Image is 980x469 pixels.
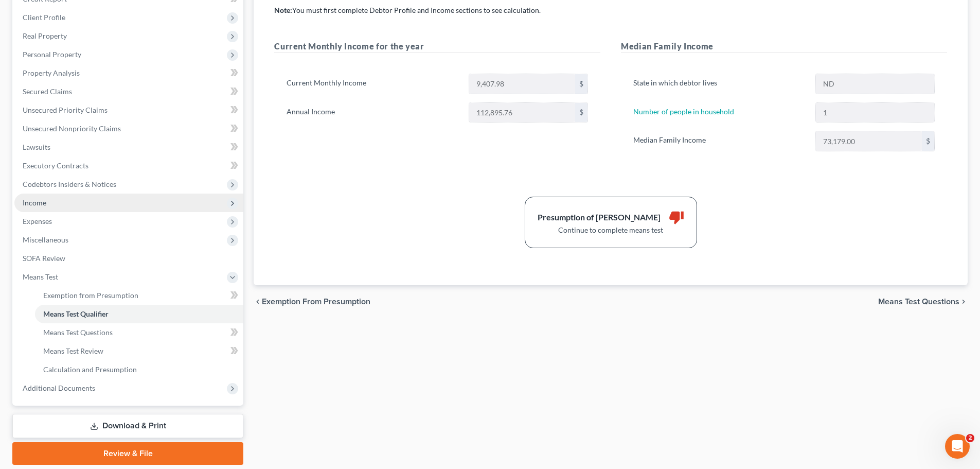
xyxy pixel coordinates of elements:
div: $ [922,131,934,151]
span: Codebtors Insiders & Notices [23,180,116,188]
a: Calculation and Presumption [35,360,243,379]
span: SOFA Review [23,254,65,263]
span: Additional Documents [23,384,95,392]
span: Means Test Review [43,346,103,355]
span: Exemption from Presumption [262,298,370,306]
span: Means Test [23,272,58,281]
h5: Current Monthly Income for the year [274,40,600,53]
a: Number of people in household [633,107,734,116]
span: Miscellaneous [23,235,68,244]
span: Expenses [23,217,52,225]
a: Unsecured Priority Claims [14,101,243,119]
span: Executory Contracts [23,161,88,170]
span: Calculation and Presumption [43,365,137,374]
input: 0.00 [469,74,575,94]
button: chevron_left Exemption from Presumption [254,298,370,306]
a: Lawsuits [14,138,243,157]
span: Client Profile [23,13,65,22]
span: Personal Property [23,50,81,59]
span: Unsecured Priority Claims [23,106,108,114]
a: Download & Print [12,414,243,438]
span: Income [23,198,46,207]
i: thumb_down [669,210,684,225]
input: State [816,74,934,94]
label: Annual Income [281,102,463,123]
a: Property Analysis [14,64,243,82]
a: Means Test Questions [35,323,243,342]
a: Secured Claims [14,82,243,101]
span: Means Test Questions [43,328,113,337]
input: 0.00 [816,131,922,151]
div: $ [575,74,587,94]
a: Review & File [12,442,243,465]
label: State in which debtor lives [628,74,810,94]
input: -- [816,103,934,123]
a: Exemption from Presumption [35,286,243,305]
p: You must first complete Debtor Profile and Income sections to see calculation. [274,5,947,15]
a: Means Test Qualifier [35,305,243,323]
button: Means Test Questions chevron_right [878,298,968,306]
span: Lawsuits [23,143,50,151]
a: Executory Contracts [14,157,243,175]
span: Exemption from Presumption [43,291,138,300]
a: Means Test Review [35,342,243,360]
span: Means Test Questions [878,298,959,306]
div: Continue to complete means test [538,225,684,235]
div: $ [575,103,587,123]
i: chevron_left [254,298,262,306]
div: Presumption of [PERSON_NAME] [538,212,661,223]
a: SOFA Review [14,249,243,268]
label: Current Monthly Income [281,74,463,94]
span: Secured Claims [23,87,72,96]
i: chevron_right [959,298,968,306]
label: Median Family Income [628,131,810,151]
span: Property Analysis [23,68,80,77]
span: Unsecured Nonpriority Claims [23,124,121,133]
input: 0.00 [469,103,575,123]
strong: Note: [274,6,292,14]
iframe: Intercom live chat [945,434,970,459]
a: Unsecured Nonpriority Claims [14,119,243,138]
span: Means Test Qualifier [43,309,109,318]
h5: Median Family Income [621,40,947,53]
span: Real Property [23,31,67,40]
span: 2 [966,434,974,442]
